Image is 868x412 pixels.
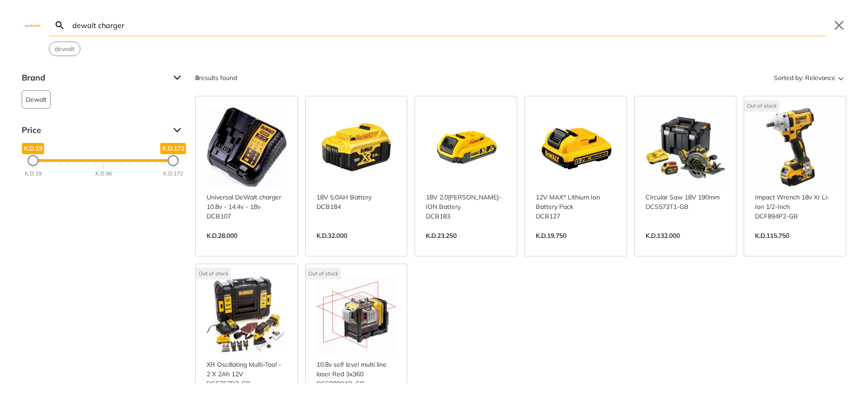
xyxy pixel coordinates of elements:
div: Out of stock [306,268,341,279]
div: Out of stock [744,100,779,112]
div: Maximum Price [168,155,179,166]
img: Close [22,23,43,27]
div: Out of stock [196,268,231,279]
strong: 8 [195,74,199,82]
button: Sorted by:Relevance Sort [772,71,846,85]
span: Price [22,123,166,137]
input: Search… [71,14,826,36]
span: dewalt [55,44,75,54]
span: Dewalt [26,91,47,108]
div: K.D.172 [163,170,183,178]
span: Brand [22,71,166,85]
span: Relevance [805,71,835,85]
div: results found [195,71,237,85]
svg: Sort [835,72,846,83]
div: K.D.19 [25,170,42,178]
button: Close [832,18,846,33]
div: Minimum Price [28,155,38,166]
svg: Search [54,20,65,31]
div: Suggestion: dewalt [49,42,80,56]
div: K.D.96 [95,170,112,178]
button: Dewalt [22,90,51,109]
button: Select suggestion: dewalt [49,42,80,56]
